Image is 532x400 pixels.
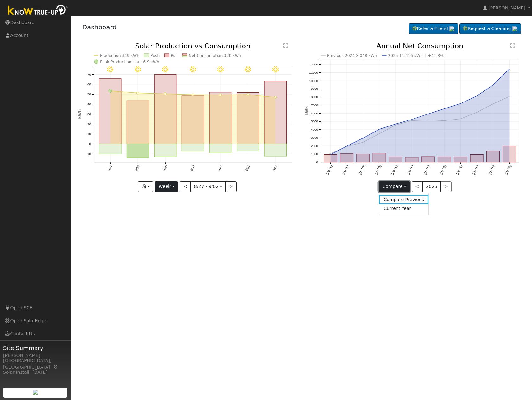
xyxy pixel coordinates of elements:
[264,144,287,156] rect: onclick=""
[427,113,429,115] circle: onclick=""
[440,164,447,175] text: [DATE]
[82,23,117,31] a: Dashboard
[274,96,277,99] circle: onclick=""
[99,79,121,144] rect: onclick=""
[326,164,333,175] text: [DATE]
[272,164,278,172] text: 9/02
[329,152,332,155] circle: onclick=""
[311,95,318,99] text: 8000
[394,123,397,126] circle: onclick=""
[309,63,318,66] text: 12000
[100,60,159,64] text: Peak Production Hour 6.9 kWh
[476,111,478,114] circle: onclick=""
[136,92,139,94] circle: onclick=""
[327,53,377,58] text: Previous 2024 8,048 kWh
[219,94,222,96] circle: onclick=""
[488,164,496,175] text: [DATE]
[272,66,279,73] i: 9/02 - Clear
[470,155,483,162] rect: onclick=""
[78,109,82,119] text: kWh
[3,369,68,376] div: Solar Install: [DATE]
[459,102,462,105] circle: onclick=""
[388,53,446,58] text: 2025 11,416 kWh [ +41.8% ]
[449,26,454,31] img: retrieve
[171,53,178,58] text: Pull
[362,141,364,144] circle: onclick=""
[87,93,91,96] text: 50
[190,181,226,192] button: 8/27 - 9/02
[316,160,318,164] text: 0
[454,157,467,162] rect: onclick=""
[247,94,249,96] circle: onclick=""
[190,66,196,73] i: 8/30 - Clear
[109,89,112,93] circle: onclick=""
[421,157,434,162] rect: onclick=""
[99,144,121,154] rect: onclick=""
[411,118,413,121] circle: onclick=""
[182,96,204,144] rect: onclick=""
[107,164,113,172] text: 8/27
[237,93,259,144] rect: onclick=""
[492,84,494,86] circle: onclick=""
[135,42,250,50] text: Solar Production vs Consumption
[311,136,318,139] text: 3000
[423,164,431,175] text: [DATE]
[487,151,500,162] rect: onclick=""
[362,137,364,139] circle: onclick=""
[127,101,149,144] rect: onclick=""
[377,42,464,50] text: Annual Net Consumption
[189,53,241,58] text: Net Consumption 320 kWh
[182,144,204,151] rect: onclick=""
[87,73,91,76] text: 70
[324,155,337,162] rect: onclick=""
[391,164,398,175] text: [DATE]
[311,128,318,131] text: 4000
[162,164,168,172] text: 8/29
[492,103,494,105] circle: onclick=""
[283,43,288,48] text: 
[3,344,68,352] span: Site Summary
[407,164,414,175] text: [DATE]
[375,164,382,175] text: [DATE]
[87,83,91,86] text: 60
[443,120,446,122] circle: onclick=""
[3,352,68,359] div: [PERSON_NAME]
[488,5,525,10] span: [PERSON_NAME]
[155,181,178,192] button: Week
[459,118,462,120] circle: onclick=""
[5,3,71,18] img: Know True-Up
[87,122,91,126] text: 20
[512,26,517,31] img: retrieve
[264,81,287,144] rect: onclick=""
[345,145,348,147] circle: onclick=""
[378,128,381,131] circle: onclick=""
[87,112,91,116] text: 30
[100,53,139,58] text: Production 349 kWh
[443,108,446,110] circle: onclick=""
[309,79,318,83] text: 10000
[89,142,91,146] text: 0
[311,112,318,115] text: 6000
[237,144,259,151] rect: onclick=""
[342,164,349,175] text: [DATE]
[508,68,511,71] circle: onclick=""
[154,75,176,144] rect: onclick=""
[86,152,91,156] text: -10
[472,164,479,175] text: [DATE]
[225,181,237,192] button: >
[311,103,318,107] text: 7000
[245,164,250,172] text: 9/01
[504,164,512,175] text: [DATE]
[378,132,381,135] circle: onclick=""
[508,95,511,98] circle: onclick=""
[135,66,141,73] i: 8/28 - Clear
[164,93,167,95] circle: onclick=""
[209,92,231,144] rect: onclick=""
[217,164,223,172] text: 8/31
[192,94,194,96] circle: onclick=""
[311,120,318,123] text: 5000
[33,390,38,395] img: retrieve
[127,144,149,158] rect: onclick=""
[427,119,429,121] circle: onclick=""
[411,120,413,122] circle: onclick=""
